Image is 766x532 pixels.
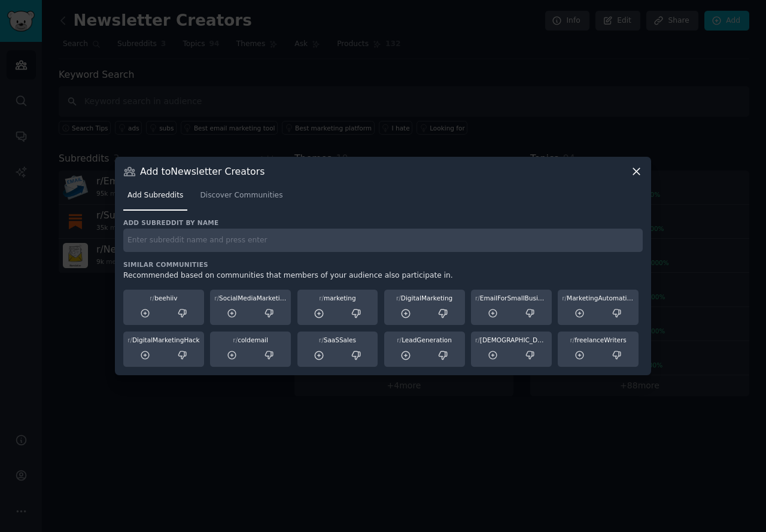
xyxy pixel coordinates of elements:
h3: Similar Communities [123,260,643,269]
div: DigitalMarketingHack [127,336,200,344]
div: SocialMediaMarketing [214,294,287,302]
span: r/ [570,336,574,343]
a: Discover Communities [196,186,287,211]
a: Add Subreddits [123,186,187,211]
div: beehiiv [127,294,200,302]
span: r/ [319,294,324,302]
div: EmailForSmallBusiness [475,294,548,302]
span: r/ [214,294,219,302]
h3: Add subreddit by name [123,218,643,227]
span: r/ [396,294,401,302]
h3: Add to Newsletter Creators [140,165,265,178]
span: r/ [562,294,567,302]
div: SaaSSales [302,336,374,344]
span: r/ [475,336,480,343]
span: r/ [127,336,132,343]
input: Enter subreddit name and press enter [123,229,643,252]
span: r/ [397,336,402,343]
div: LeadGeneration [388,336,461,344]
div: MarketingAutomation [562,294,634,302]
span: Discover Communities [200,190,282,201]
span: Add Subreddits [127,190,183,201]
div: DigitalMarketing [388,294,461,302]
span: r/ [233,336,238,343]
div: coldemail [214,336,287,344]
div: marketing [302,294,374,302]
span: r/ [475,294,480,302]
div: freelanceWriters [562,336,634,344]
div: [DEMOGRAPHIC_DATA] [475,336,548,344]
div: Recommended based on communities that members of your audience also participate in. [123,270,643,281]
span: r/ [319,336,324,343]
span: r/ [150,294,154,302]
